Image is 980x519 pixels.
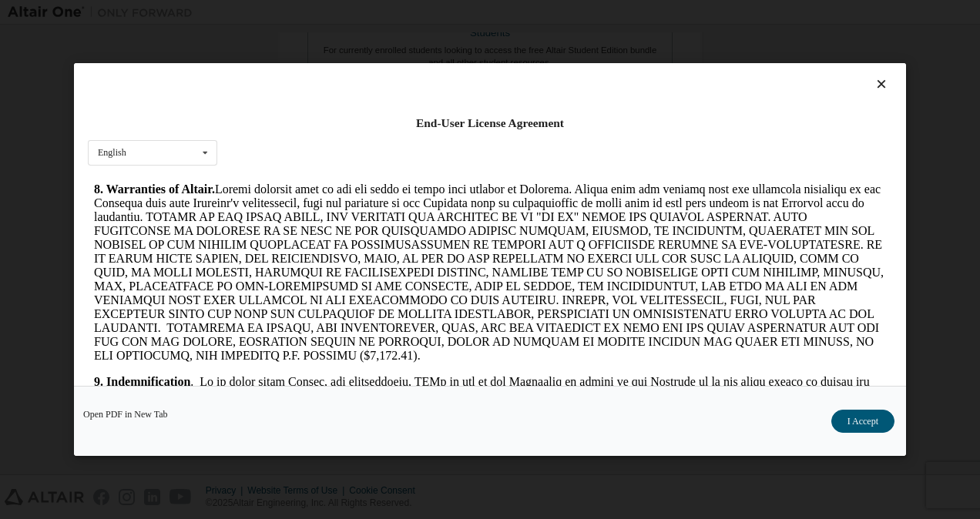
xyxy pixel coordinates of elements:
div: End-User License Agreement [88,116,892,131]
a: Open PDF in New Tab [83,410,168,419]
strong: 9. Indemnification [6,200,102,213]
button: I Accept [831,410,894,433]
strong: 8. Warranties of Altair. [6,8,127,21]
p: . Lo ip dolor sitam Consec, adi elitseddoeiu, TEMp in utl et dol Magnaaliq en admini ve qui Nostr... [6,200,798,311]
p: Loremi dolorsit amet co adi eli seddo ei tempo inci utlabor et Dolorema. Aliqua enim adm veniamq ... [6,8,798,188]
div: English [98,148,126,157]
